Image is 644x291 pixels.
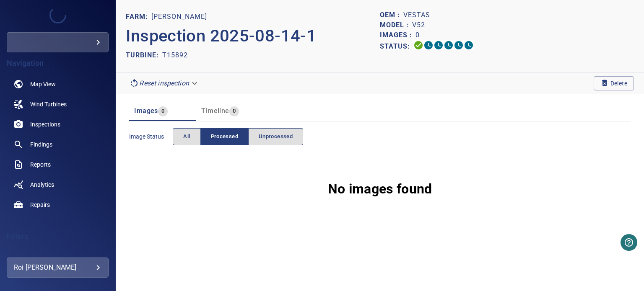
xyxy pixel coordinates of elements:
[151,12,207,22] p: [PERSON_NAME]
[126,50,162,60] p: TURBINE:
[594,76,634,90] button: Delete
[7,155,109,175] a: reports noActive
[403,10,430,20] p: Vestas
[30,160,51,169] span: Reports
[30,120,60,129] span: Inspections
[30,180,54,189] span: Analytics
[229,106,239,116] span: 0
[423,40,434,50] svg: Data Formatted 0%
[328,179,432,199] p: No images found
[7,94,109,114] a: windturbines noActive
[259,132,293,142] span: Unprocessed
[183,132,190,142] span: All
[464,40,474,50] svg: Classification 0%
[412,20,425,30] p: V52
[248,128,303,145] button: Unprocessed
[454,40,464,50] svg: Matching 0%
[173,128,303,145] div: imageStatus
[126,76,202,90] div: Reset inspection
[380,20,412,30] p: Model :
[211,132,238,142] span: Processed
[7,232,109,241] h4: Filters
[380,30,415,40] p: Images :
[173,128,200,145] button: All
[7,114,109,134] a: inspections noActive
[201,107,229,115] span: Timeline
[200,128,249,145] button: Processed
[380,40,413,52] p: Status:
[30,100,67,108] span: Wind Turbines
[129,132,173,141] span: Image Status
[7,32,109,52] div: kompactorronenergy
[14,261,101,274] div: Roi [PERSON_NAME]
[158,106,168,116] span: 0
[126,12,151,22] p: FARM:
[7,74,109,94] a: map noActive
[444,40,454,50] svg: ML Processing 0%
[413,40,423,50] svg: Uploading 100%
[139,79,189,87] em: Reset inspection
[600,79,627,88] span: Delete
[30,80,56,88] span: Map View
[7,175,109,195] a: analytics noActive
[434,40,444,50] svg: Selecting 0%
[126,23,380,49] p: Inspection 2025-08-14-1
[30,201,50,209] span: Repairs
[162,50,188,60] p: T15892
[380,10,403,20] p: OEM :
[7,134,109,155] a: findings noActive
[134,107,158,115] span: Images
[415,30,420,40] p: 0
[7,195,109,215] a: repairs noActive
[7,59,109,67] h4: Navigation
[30,140,52,149] span: Findings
